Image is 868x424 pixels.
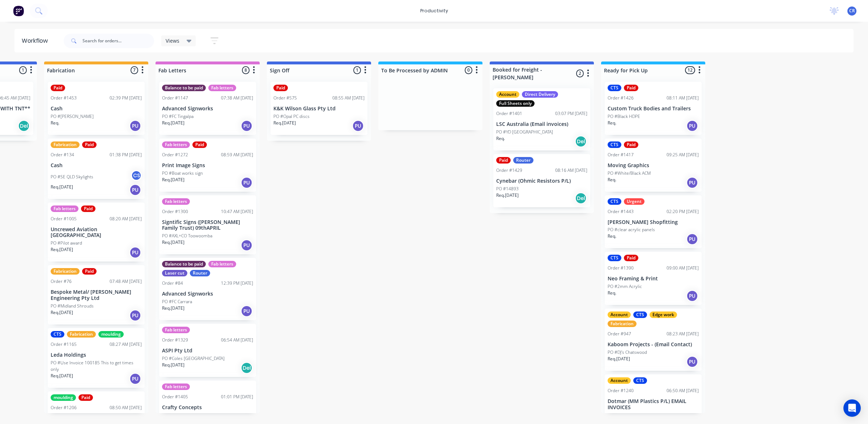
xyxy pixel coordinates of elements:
div: Paid [81,205,95,212]
div: Order #1426 [608,95,634,101]
div: CTS [633,311,647,318]
div: Balance to be paidFab lettersOrder #114707:38 AM [DATE]Advanced SignworksPO #FC TingalpaReq.[DATE]PU [159,82,256,135]
p: Custom Truck Bodies and Trailers [608,106,699,112]
div: Order #1165 [51,341,77,348]
p: PO #"O" from footlocker [162,412,210,419]
div: Workflow [22,37,51,45]
div: 03:07 PM [DATE] [555,110,587,117]
div: Open Intercom Messenger [843,399,861,417]
div: Fab lettersOrder #132906:54 AM [DATE]ASPI Pty LtdPO #Coles [GEOGRAPHIC_DATA]Req.[DATE]Del [159,324,256,377]
div: 09:00 AM [DATE] [667,265,699,271]
div: Balance to be paid [162,261,206,267]
div: Order #1443 [608,208,634,215]
div: 06:54 AM [DATE] [221,337,253,343]
p: Neo Framing & Print [608,276,699,282]
div: 12:39 PM [DATE] [221,280,253,287]
div: 07:38 AM [DATE] [221,95,253,101]
p: K&K Wilson Glass Pty Ltd [273,106,365,112]
div: Order #947 [608,331,631,337]
div: Paid [273,85,288,91]
div: Paid [496,157,511,164]
div: CTS [633,377,647,384]
p: Req. [DATE] [51,184,73,190]
div: PU [241,177,252,188]
div: PaidOrder #57508:55 AM [DATE]K&K Wilson Glass Pty LtdPO #Opal PC discsReq.[DATE]PU [271,82,367,135]
div: Fabrication [51,268,80,275]
div: Account [496,91,519,98]
div: Order #1405 [162,394,188,400]
input: Search for orders... [82,34,154,48]
div: FabricationPaidOrder #13401:38 PM [DATE]CashPO #SE QLD SkylightsCSReq.[DATE]PU [48,139,145,199]
div: 08:55 AM [DATE] [332,95,365,101]
div: CS [131,170,142,181]
div: Paid [78,394,93,401]
p: Leda Holdings [51,352,142,358]
div: 02:39 PM [DATE] [110,95,142,101]
div: Router [190,270,210,276]
p: Req. [DATE] [162,177,184,183]
div: Fab lettersPaidOrder #100508:20 AM [DATE]Uncrewed Aviation [GEOGRAPHIC_DATA]PO #Pilot awardReq.[D... [48,203,145,262]
p: PO #Boat works sign [162,170,203,177]
div: Del [575,192,587,204]
div: CTSFabricationmouldingOrder #116508:27 AM [DATE]Leda HoldingsPO #Use Invoice 100185 This to get t... [48,328,145,388]
div: Direct Delivery [522,91,558,98]
div: Del [18,120,30,132]
div: Del [575,136,587,147]
div: 09:25 AM [DATE] [667,152,699,158]
div: 10:47 AM [DATE] [221,208,253,215]
p: Moving Graphics [608,162,699,169]
div: Fabrication [608,321,637,327]
div: PaidRouterOrder #142908:16 AM [DATE]Cynebar (Ohmic Resistors P/L)PO #14893Req.[DATE]Del [493,154,590,207]
p: PO #FC Tingalpa [162,113,193,120]
p: Print Image Signs [162,162,253,169]
div: Fabrication [67,331,96,338]
p: Cash [51,106,142,112]
div: moulding [51,394,76,401]
div: CTS [608,85,621,91]
div: PU [129,310,141,321]
div: 08:50 AM [DATE] [110,404,142,411]
p: Req. [DATE] [273,120,296,126]
p: Cynebar (Ohmic Resistors P/L) [496,178,587,184]
div: PU [129,373,141,385]
div: 01:38 PM [DATE] [110,152,142,158]
div: Paid [192,141,207,148]
div: CTSPaidOrder #142608:11 AM [DATE]Custom Truck Bodies and TrailersPO #Black HDPEReq.PU [605,82,702,135]
p: PO #AXL+CO Toowoomba [162,233,212,239]
div: PU [241,120,252,132]
div: 08:59 AM [DATE] [221,152,253,158]
p: PO #Black HDPE [608,113,640,120]
p: Crafty Concepts [162,404,253,411]
div: 06:50 AM [DATE] [667,387,699,394]
div: PU [241,305,252,317]
div: Paid [624,85,638,91]
div: Urgent [624,198,644,205]
p: Req. [DATE] [51,246,73,253]
div: 08:11 AM [DATE] [667,95,699,101]
div: PU [241,239,252,251]
p: Req. [608,290,616,296]
p: ASPI Pty Ltd [162,348,253,354]
div: CTS [608,198,621,205]
div: Order #1429 [496,167,522,174]
p: PO #Coles [GEOGRAPHIC_DATA] [162,355,225,362]
div: PaidOrder #145302:39 PM [DATE]CashPO #[PERSON_NAME]Req.PU [48,82,145,135]
div: CTS [608,141,621,148]
p: Kaboom Projects - (Email Contact) [608,342,699,348]
div: Order #1240 [608,387,634,394]
div: Paid [51,85,65,91]
p: PO #Opal PC discs [273,113,310,120]
p: Req. [608,233,616,239]
div: Fab letters [208,261,236,267]
div: PU [686,177,698,188]
div: 08:27 AM [DATE] [110,341,142,348]
p: Uncrewed Aviation [GEOGRAPHIC_DATA] [51,226,142,239]
div: Account [608,377,631,384]
div: 07:48 AM [DATE] [110,278,142,285]
div: Paid [624,141,638,148]
p: Req. [608,177,616,183]
div: Order #575 [273,95,297,101]
div: Laser cut [162,270,187,276]
p: Dotmar (MM Plastics P/L) EMAIL INVOICES [608,398,699,411]
div: Order #84 [162,280,183,287]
